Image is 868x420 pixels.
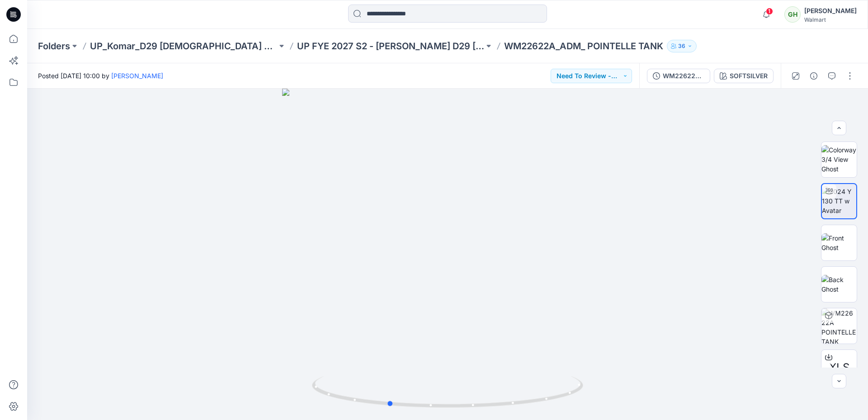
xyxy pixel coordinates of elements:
a: UP FYE 2027 S2 - [PERSON_NAME] D29 [DEMOGRAPHIC_DATA] Sleepwear [297,40,484,52]
a: [PERSON_NAME] [111,72,163,80]
p: 36 [678,41,685,51]
span: 1 [766,8,773,15]
div: SOFTSILVER [730,71,768,81]
div: Walmart [804,16,857,23]
button: Details [807,69,821,83]
div: GH [784,6,801,23]
span: Posted [DATE] 10:00 by [38,71,163,80]
button: WM22622A POINTELLE TANK [647,69,710,83]
a: Folders [38,40,70,52]
img: 2024 Y 130 TT w Avatar [822,187,856,215]
img: Back Ghost [821,275,857,294]
div: WM22622A POINTELLE TANK [663,71,704,81]
img: WM22622A POINTELLE TANK SOFTSILVER [821,308,857,344]
div: [PERSON_NAME] [804,5,857,16]
img: Colorway 3/4 View Ghost [821,145,857,174]
img: Front Ghost [821,233,857,252]
p: WM22622A_ADM_ POINTELLE TANK [504,40,663,52]
span: XLS [829,359,849,376]
button: SOFTSILVER [714,69,774,83]
a: UP_Komar_D29 [DEMOGRAPHIC_DATA] Sleep [90,40,277,52]
button: 36 [667,40,697,52]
